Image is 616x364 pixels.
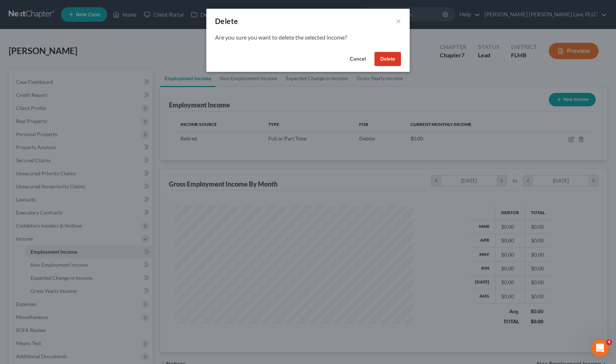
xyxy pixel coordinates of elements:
button: Delete [374,52,401,66]
button: Cancel [344,52,372,66]
button: × [396,17,401,25]
p: Are you sure you want to delete the selected income? [215,33,401,42]
iframe: Intercom live chat [591,339,609,357]
div: Delete [215,16,238,26]
span: 4 [606,339,612,345]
